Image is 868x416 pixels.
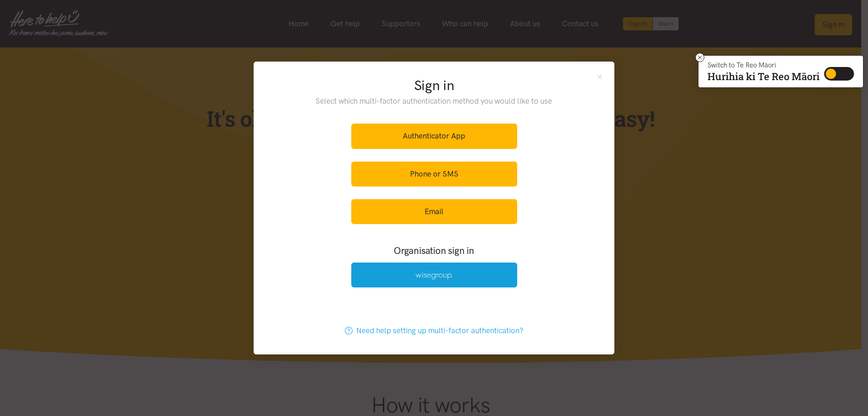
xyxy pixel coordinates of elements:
h3: Organisation sign in [326,244,542,257]
a: Phone or SMS [351,162,517,186]
a: Need help setting up multi-factor authentication? [335,318,533,343]
button: Close [596,72,604,80]
p: Hurihia ki Te Reo Māori [708,72,820,81]
a: Authenticator App [351,124,517,148]
p: Select which multi-factor authentication method you would like to use [297,95,571,107]
p: Switch to Te Reo Māori [708,62,820,68]
img: Wise Group [415,272,453,280]
h2: Sign in [297,76,571,95]
a: Email [351,199,517,224]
